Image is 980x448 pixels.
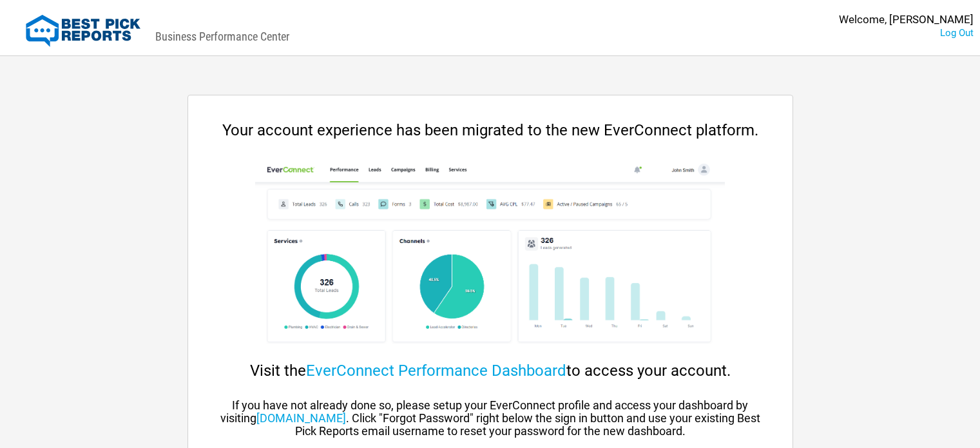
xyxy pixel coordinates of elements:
[26,15,140,47] img: Best Pick Reports Logo
[255,159,725,352] img: cp-dashboard.png
[839,13,974,26] div: Welcome, [PERSON_NAME]
[940,27,974,39] a: Log Out
[306,362,566,380] a: EverConnect Performance Dashboard
[214,362,767,380] div: Visit the to access your account.
[256,411,346,425] a: [DOMAIN_NAME]
[214,399,767,438] div: If you have not already done so, please setup your EverConnect profile and access your dashboard ...
[214,121,767,139] div: Your account experience has been migrated to the new EverConnect platform.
